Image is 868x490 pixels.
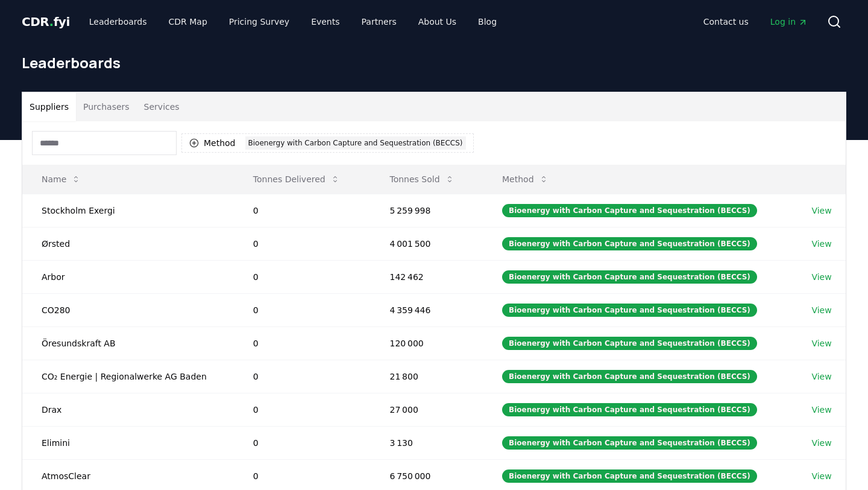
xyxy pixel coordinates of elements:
[811,304,831,316] a: View
[409,11,466,33] a: About Us
[22,360,234,393] td: CO₂ Energie | Regionalwerke AG Baden
[811,271,831,283] a: View
[49,14,54,29] span: .
[370,293,483,326] td: 4 359 446
[370,194,483,227] td: 5 259 998
[22,194,234,227] td: Stockholm Exergi
[219,11,299,33] a: Pricing Survey
[380,167,464,191] button: Tonnes Sold
[694,11,817,33] nav: Main
[811,404,831,416] a: View
[502,204,757,217] div: Bioenergy with Carbon Capture and Sequestration (BECCS)
[234,326,371,360] td: 0
[502,337,757,350] div: Bioenergy with Carbon Capture and Sequestration (BECCS)
[694,11,758,33] a: Contact us
[234,293,371,326] td: 0
[492,167,558,191] button: Method
[502,370,757,383] div: Bioenergy with Carbon Capture and Sequestration (BECCS)
[234,426,371,459] td: 0
[811,371,831,383] a: View
[502,469,757,483] div: Bioenergy with Carbon Capture and Sequestration (BECCS)
[181,133,474,153] button: MethodBioenergy with Carbon Capture and Sequestration (BECCS)
[80,11,157,33] a: Leaderboards
[301,11,349,33] a: Events
[370,426,483,459] td: 3 130
[22,326,234,360] td: Öresundskraft AB
[370,260,483,293] td: 142 462
[76,92,137,121] button: Purchasers
[502,403,757,416] div: Bioenergy with Carbon Capture and Sequestration (BECCS)
[245,136,466,150] div: Bioenergy with Carbon Capture and Sequestration (BECCS)
[22,53,846,72] h1: Leaderboards
[234,393,371,426] td: 0
[811,238,831,250] a: View
[502,436,757,450] div: Bioenergy with Carbon Capture and Sequestration (BECCS)
[502,237,757,250] div: Bioenergy with Carbon Capture and Sequestration (BECCS)
[22,227,234,260] td: Ørsted
[22,426,234,459] td: Elimini
[22,260,234,293] td: Arbor
[811,337,831,349] a: View
[352,11,406,33] a: Partners
[502,270,757,284] div: Bioenergy with Carbon Capture and Sequestration (BECCS)
[22,13,70,30] a: CDR.fyi
[32,167,90,191] button: Name
[80,11,506,33] nav: Main
[159,11,217,33] a: CDR Map
[811,470,831,482] a: View
[468,11,506,33] a: Blog
[370,326,483,360] td: 120 000
[811,205,831,217] a: View
[234,227,371,260] td: 0
[811,437,831,449] a: View
[370,393,483,426] td: 27 000
[770,16,808,28] span: Log in
[234,360,371,393] td: 0
[234,194,371,227] td: 0
[22,92,76,121] button: Suppliers
[761,11,817,33] a: Log in
[22,393,234,426] td: Drax
[137,92,187,121] button: Services
[370,360,483,393] td: 21 800
[22,14,70,29] span: CDR fyi
[370,227,483,260] td: 4 001 500
[244,167,350,191] button: Tonnes Delivered
[234,260,371,293] td: 0
[22,293,234,326] td: CO280
[502,304,757,317] div: Bioenergy with Carbon Capture and Sequestration (BECCS)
